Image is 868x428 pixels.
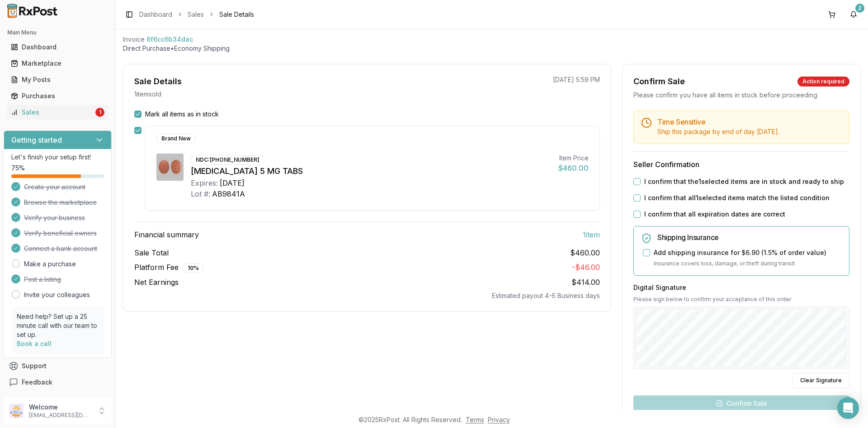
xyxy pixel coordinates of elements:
[7,55,108,72] a: Marketplace
[633,159,849,170] h3: Seller Confirmation
[183,263,204,273] div: 10 %
[219,10,254,19] span: Sale Details
[11,164,25,173] span: 75 %
[191,165,551,178] div: [MEDICAL_DATA] 5 MG TABS
[7,29,108,36] h2: Main Menu
[657,234,842,241] h5: Shipping Insurance
[134,262,204,273] span: Platform Fee
[11,153,104,162] p: Let's finish your setup first!
[134,291,600,300] div: Estimated payout 4-6 Business days
[4,40,112,54] button: Dashboard
[654,248,826,257] label: Add shipping insurance for $6.90 ( 1.5 % of order value)
[11,43,104,52] div: Dashboard
[24,198,97,207] span: Browse the marketplace
[797,77,849,87] div: Action required
[644,210,785,219] label: I confirm that all expiration dates are correct
[24,244,97,253] span: Connect a bank account
[846,7,861,22] button: 2
[7,39,108,55] a: Dashboard
[123,35,145,44] div: Invoice
[17,312,99,339] p: Need help? Set up a 25 minute call with our team to set up.
[191,178,218,188] div: Expires:
[657,118,842,125] h5: Time Sensitive
[139,10,254,19] nav: breadcrumb
[11,91,104,101] div: Purchases
[654,259,842,268] p: Insurance covers loss, damage, or theft during transit.
[11,108,94,117] div: Sales
[22,378,52,387] span: Feedback
[17,340,52,347] a: Book a call
[212,188,245,199] div: AB9841A
[156,134,196,144] div: Brand New
[488,416,510,423] a: Privacy
[633,296,849,303] p: Please sign below to confirm your acceptance of this order
[134,247,169,258] span: Sale Total
[11,135,62,145] h3: Getting started
[4,72,112,87] button: My Posts
[466,416,484,423] a: Terms
[4,358,112,374] button: Support
[146,35,193,44] span: 6f6cc6b34dac
[4,105,112,120] button: Sales1
[572,263,600,272] span: - $46.00
[134,229,199,240] span: Financial summary
[837,397,859,419] div: Open Intercom Messenger
[188,10,204,19] a: Sales
[11,75,104,84] div: My Posts
[191,155,264,165] div: NDC: [PHONE_NUMBER]
[633,283,849,292] h3: Digital Signature
[134,277,179,288] span: Net Earnings
[220,178,245,188] div: [DATE]
[553,75,600,84] p: [DATE] 5:59 PM
[24,183,85,192] span: Create your account
[123,44,861,53] p: Direct Purchase • Economy Shipping
[644,193,830,202] label: I confirm that all 1 selected items match the listed condition
[4,56,112,71] button: Marketplace
[644,177,844,186] label: I confirm that the 1 selected items are in stock and ready to ship
[24,229,97,238] span: Verify beneficial owners
[633,75,685,88] div: Confirm Sale
[24,275,61,284] span: Post a listing
[7,88,108,104] a: Purchases
[855,4,864,13] div: 2
[29,403,92,412] p: Welcome
[571,278,600,287] span: $414.00
[156,154,184,181] img: Tradjenta 5 MG TABS
[4,374,112,390] button: Feedback
[134,75,182,88] div: Sale Details
[134,90,161,99] p: 1 item sold
[29,412,92,419] p: [EMAIL_ADDRESS][DOMAIN_NAME]
[4,4,61,18] img: RxPost Logo
[657,128,779,135] span: Ship this package by end of day [DATE] .
[24,290,90,299] a: Invite your colleagues
[145,110,219,119] label: Mark all items as in stock
[9,404,24,418] img: User avatar
[570,247,600,258] span: $460.00
[558,163,589,173] div: $460.00
[7,104,108,120] a: Sales1
[191,188,210,199] div: Lot #:
[24,213,85,222] span: Verify your business
[139,10,172,19] a: Dashboard
[558,154,589,163] div: Item Price
[793,373,849,388] button: Clear Signature
[583,229,600,240] span: 1 item
[7,72,108,88] a: My Posts
[95,108,104,117] div: 1
[24,260,76,269] a: Make a purchase
[4,89,112,103] button: Purchases
[11,59,104,68] div: Marketplace
[633,91,849,100] div: Please confirm you have all items in stock before proceeding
